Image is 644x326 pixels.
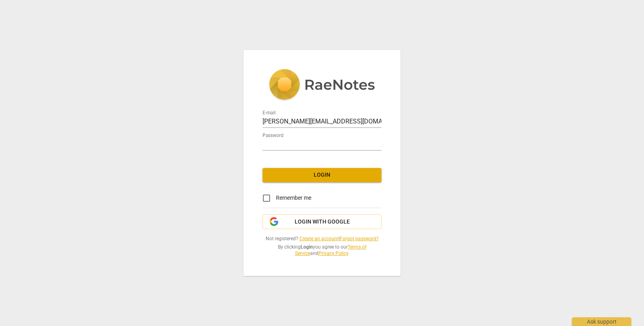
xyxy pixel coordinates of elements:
[269,69,375,102] img: 5ac2273c67554f335776073100b6d88f.svg
[269,171,375,179] span: Login
[263,235,381,242] span: Not registered? |
[295,244,366,257] a: Terms of Service
[276,194,311,202] span: Remember me
[301,244,313,250] b: Login
[263,214,381,230] button: Login with Google
[263,168,381,182] button: Login
[572,317,631,326] div: Ask support
[340,236,379,241] a: Forgot password?
[318,251,348,256] a: Privacy Policy
[263,133,284,138] label: Password
[299,236,339,241] a: Create an account
[295,218,350,226] span: Login with Google
[263,110,276,115] label: E-mail
[263,244,381,257] span: By clicking you agree to our and .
